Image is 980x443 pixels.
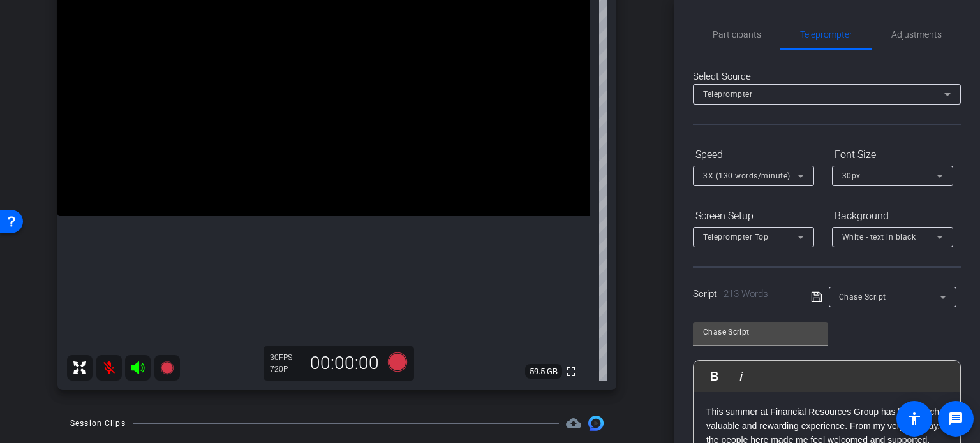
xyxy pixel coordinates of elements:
[525,364,562,379] span: 59.5 GB
[842,171,861,180] span: 30px
[693,144,814,166] div: Speed
[832,144,953,166] div: Font Size
[588,416,604,431] img: Session clips
[800,30,852,39] span: Teleprompter
[713,30,761,39] span: Participants
[270,364,302,374] div: 720P
[703,233,768,242] span: Teleprompter Top
[566,416,581,431] span: Destinations for your clips
[270,352,302,363] div: 30
[693,287,793,301] div: Script
[693,205,814,227] div: Screen Setup
[702,363,727,389] button: Bold (Ctrl+B)
[703,90,752,99] span: Teleprompter
[842,233,916,242] span: White - text in black
[948,411,963,426] mat-icon: message
[693,69,961,84] div: Select Source
[279,353,292,362] span: FPS
[703,171,791,180] span: 3X (130 words/minute)
[566,416,581,431] mat-icon: cloud_upload
[907,411,922,426] mat-icon: accessibility
[703,324,818,340] input: Title
[891,30,942,39] span: Adjustments
[839,293,886,301] span: Chase Script
[70,417,126,430] div: Session Clips
[729,363,754,389] button: Italic (Ctrl+I)
[832,205,953,227] div: Background
[302,352,387,374] div: 00:00:00
[563,364,579,379] mat-icon: fullscreen
[724,288,768,300] span: 213 Words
